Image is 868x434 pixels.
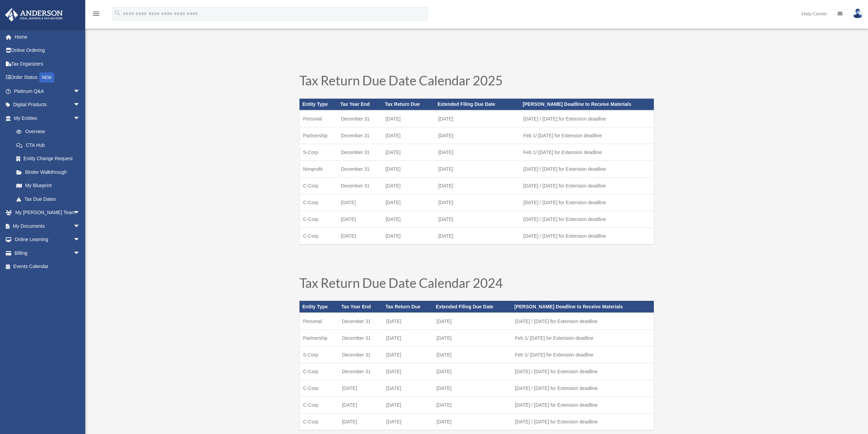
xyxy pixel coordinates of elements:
td: Nonprofit [299,160,338,177]
th: Entity Type [299,301,339,312]
td: [DATE] [435,110,520,127]
img: User Pic [853,9,863,18]
td: C-Corp [299,396,339,413]
td: S-Corp [299,346,339,363]
td: [DATE] [339,380,383,396]
td: December 31 [338,127,382,144]
td: [DATE] [338,227,382,244]
td: Feb 1/ [DATE] for Extension deadline [512,330,654,346]
td: [DATE] / [DATE] for Extension deadline [512,380,654,396]
td: [DATE] [382,110,435,127]
td: [DATE] [383,413,433,430]
td: [DATE] [435,144,520,160]
a: Digital Productsarrow_drop_down [5,98,90,112]
td: [DATE] / [DATE] for Extension deadline [512,413,654,430]
td: December 31 [338,110,382,127]
td: [DATE] [382,144,435,160]
img: Anderson Advisors Platinum Portal [3,8,65,22]
th: Entity Type [299,99,338,110]
a: Platinum Q&Aarrow_drop_down [5,84,90,98]
a: My Entitiesarrow_drop_down [5,111,90,125]
td: [DATE] [383,346,433,363]
td: [DATE] [382,194,435,211]
td: Feb 1/ [DATE] for Extension deadline [520,127,654,144]
a: Home [5,30,90,44]
td: [DATE] [382,177,435,194]
th: Extended Filing Due Date [433,301,512,312]
td: [DATE] [382,211,435,227]
td: [DATE] [435,127,520,144]
td: Personal [299,313,339,330]
td: [DATE] [338,211,382,227]
td: C-Corp [299,177,338,194]
a: Events Calendar [5,260,90,274]
td: [DATE] [382,227,435,244]
td: December 31 [339,330,383,346]
td: [DATE] [339,413,383,430]
td: [DATE] / [DATE] for Extension deadline [520,211,654,227]
td: [DATE] [383,380,433,396]
td: S-Corp [299,144,338,160]
td: C-Corp [299,413,339,430]
td: [DATE] / [DATE] for Extension deadline [520,160,654,177]
td: Personal [299,110,338,127]
a: CTA Hub [10,138,90,152]
a: My Documentsarrow_drop_down [5,219,90,233]
h1: Tax Return Due Date Calendar 2024 [299,276,654,293]
td: December 31 [339,363,383,380]
td: [DATE] / [DATE] for Extension deadline [512,313,654,330]
td: [DATE] [433,363,512,380]
td: [DATE] [383,330,433,346]
span: arrow_drop_down [73,206,87,220]
th: [PERSON_NAME] Deadline to Receive Materials [512,301,654,312]
td: C-Corp [299,194,338,211]
td: Partnership [299,127,338,144]
td: [DATE] / [DATE] for Extension deadline [520,194,654,211]
td: [DATE] [433,380,512,396]
td: [DATE] [338,194,382,211]
td: [DATE] [433,346,512,363]
td: [DATE] / [DATE] for Extension deadline [520,110,654,127]
td: [DATE] [433,313,512,330]
td: [DATE] [435,227,520,244]
td: [DATE] [382,160,435,177]
td: C-Corp [299,211,338,227]
span: arrow_drop_down [73,233,87,247]
td: Partnership [299,330,339,346]
a: Online Ordering [5,44,90,57]
td: Feb 1/ [DATE] for Extension deadline [512,346,654,363]
td: C-Corp [299,380,339,396]
td: December 31 [339,313,383,330]
h1: Tax Return Due Date Calendar 2025 [299,74,654,90]
td: [DATE] [383,396,433,413]
td: [DATE] [433,396,512,413]
td: C-Corp [299,363,339,380]
th: [PERSON_NAME] Deadline to Receive Materials [520,99,654,110]
td: December 31 [338,160,382,177]
th: Tax Year End [339,301,383,312]
td: C-Corp [299,227,338,244]
td: [DATE] [435,160,520,177]
th: Tax Return Due [383,301,433,312]
span: arrow_drop_down [73,246,87,260]
td: [DATE] / [DATE] for Extension deadline [520,227,654,244]
td: [DATE] [383,313,433,330]
th: Extended Filing Due Date [435,99,520,110]
th: Tax Return Due [382,99,435,110]
th: Tax Year End [338,99,382,110]
td: [DATE] / [DATE] for Extension deadline [512,396,654,413]
td: Feb 1/ [DATE] for Extension deadline [520,144,654,160]
a: Online Learningarrow_drop_down [5,233,90,247]
span: arrow_drop_down [73,98,87,112]
td: [DATE] / [DATE] for Extension deadline [512,363,654,380]
td: [DATE] [435,211,520,227]
td: [DATE] [435,177,520,194]
i: menu [92,10,100,18]
td: [DATE] [339,396,383,413]
a: My Blueprint [10,179,90,193]
span: arrow_drop_down [73,111,87,125]
a: Overview [10,125,90,139]
td: [DATE] / [DATE] for Extension deadline [520,177,654,194]
i: search [114,9,121,17]
a: menu [92,12,100,18]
